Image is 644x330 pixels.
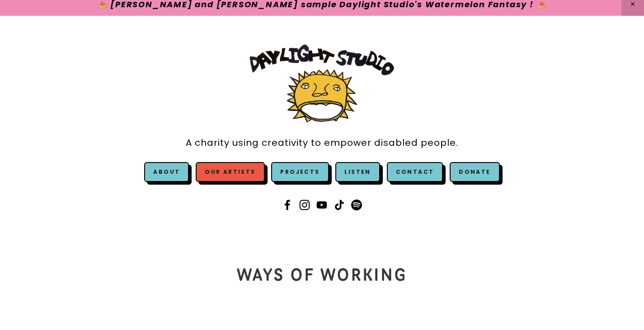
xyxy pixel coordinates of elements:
a: About [153,168,180,176]
a: Donate [450,162,499,182]
h1: WAYs OF WORKING [29,264,615,284]
a: Our Artists [196,162,264,182]
img: Daylight Studio [249,44,394,122]
a: Contact [387,162,443,182]
a: Projects [271,162,329,182]
a: Listen [344,168,371,176]
a: A charity using creativity to empower disabled people. [186,133,458,153]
